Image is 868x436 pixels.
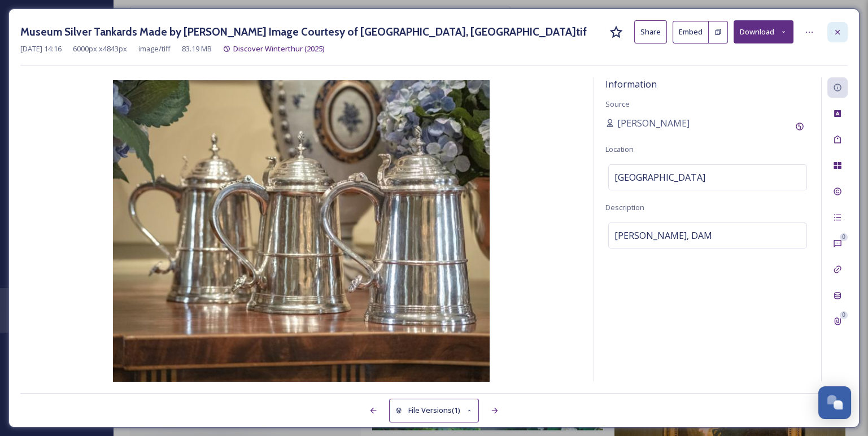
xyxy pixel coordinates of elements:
span: [DATE] 14:16 [20,43,62,54]
button: Open Chat [818,386,851,419]
div: 0 [840,233,848,241]
button: Share [634,20,667,43]
button: Embed [673,21,709,43]
span: 83.19 MB [182,43,212,54]
span: Discover Winterthur (2025) [233,43,325,54]
div: 0 [840,311,848,319]
span: Information [605,78,657,90]
span: Location [605,144,634,154]
span: 6000 px x 4843 px [73,43,127,54]
button: Download [734,20,793,43]
span: image/tiff [138,43,171,54]
img: fcaa4d49-387d-4ae4-ad1c-01d9a21cf9a9.jpg [20,80,582,384]
h3: Museum Silver Tankards Made by [PERSON_NAME] Image Courtesy of [GEOGRAPHIC_DATA], [GEOGRAPHIC_DAT... [20,24,587,40]
span: Source [605,99,630,109]
span: [PERSON_NAME], DAM [614,229,712,242]
span: Description [605,202,644,212]
span: [PERSON_NAME] [617,116,690,130]
button: File Versions(1) [389,399,479,422]
span: [GEOGRAPHIC_DATA] [614,171,705,184]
